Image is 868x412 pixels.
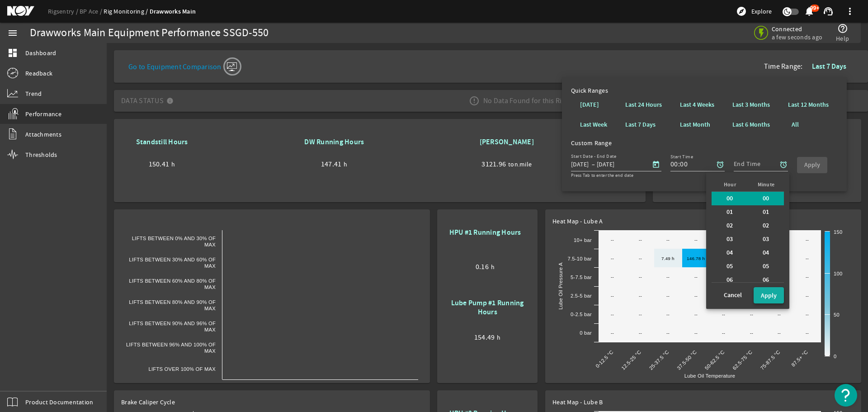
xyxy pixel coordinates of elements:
[726,221,733,230] b: 02
[717,287,749,303] button: Cancel
[754,287,784,303] button: Apply
[763,235,769,244] b: 03
[763,275,769,284] b: 06
[763,262,769,271] b: 05
[726,208,733,217] b: 01
[761,291,777,300] b: Apply
[758,180,775,189] b: Minute
[835,384,857,407] button: Open Resource Center
[724,180,736,189] b: Hour
[724,291,742,300] b: Cancel
[726,262,733,271] b: 05
[763,248,769,257] b: 04
[726,194,733,203] b: 00
[763,194,769,203] b: 00
[726,235,733,244] b: 03
[726,248,733,257] b: 04
[763,221,769,230] b: 02
[763,208,769,217] b: 01
[726,275,733,284] b: 06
